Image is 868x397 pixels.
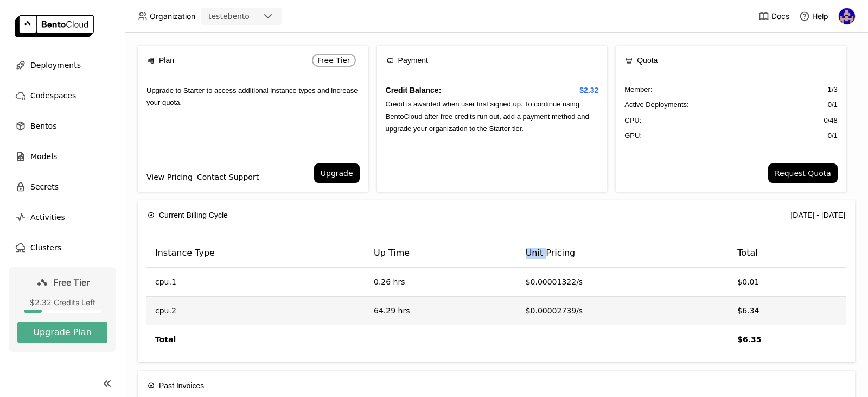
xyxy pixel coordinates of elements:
[17,322,107,343] button: Upgrade Plan
[159,54,174,66] span: Plan
[517,239,729,268] th: Unit Pricing
[771,11,789,21] span: Docs
[758,11,789,22] a: Docs
[828,99,838,110] span: 0 / 1
[729,268,846,297] td: $0.01
[828,84,838,95] span: 1 / 3
[624,130,642,141] span: GPU:
[637,54,658,66] span: Quota
[146,268,365,297] td: cpu.1
[365,239,517,268] th: Up Time
[579,84,598,96] span: $2.32
[9,85,116,106] a: Codespaces
[737,335,761,344] strong: $6.35
[197,171,259,183] a: Contact Support
[517,268,729,297] td: $0.00001322/s
[9,146,116,167] a: Models
[839,8,855,24] img: sidney santos
[729,297,846,325] td: $6.34
[365,297,517,325] td: 64.29 hrs
[9,267,116,352] a: Free Tier$2.32 Credits LeftUpgrade Plan
[314,163,360,183] button: Upgrade
[9,206,116,228] a: Activities
[624,115,641,126] span: CPU:
[9,115,116,137] a: Bentos
[30,89,76,102] span: Codespaces
[9,237,116,259] a: Clusters
[251,11,252,22] input: Selected testebento.
[768,163,838,183] button: Request Quota
[386,100,589,133] span: Credit is awarded when user first signed up. To continue using BentoCloud after free credits run ...
[365,268,517,297] td: 0.26 hrs
[828,130,838,141] span: 0 / 1
[9,176,116,198] a: Secrets
[624,99,689,110] span: Active Deployments :
[30,150,57,163] span: Models
[146,239,365,268] th: Instance Type
[146,86,358,106] span: Upgrade to Starter to access additional instance types and increase your quota.
[155,335,176,344] strong: Total
[30,119,56,133] span: Bentos
[17,298,107,307] div: $2.32 Credits Left
[9,54,116,76] a: Deployments
[159,380,204,392] span: Past Invoices
[53,277,90,288] span: Free Tier
[812,11,828,21] span: Help
[398,54,428,66] span: Payment
[729,239,846,268] th: Total
[208,11,250,22] div: testebento
[146,297,365,325] td: cpu.2
[624,84,652,95] span: Member :
[790,209,845,221] div: [DATE] - [DATE]
[30,180,59,193] span: Secrets
[150,11,195,21] span: Organization
[317,56,350,65] span: Free Tier
[386,84,599,96] h4: Credit Balance:
[146,171,193,183] a: View Pricing
[30,211,65,224] span: Activities
[159,209,228,221] span: Current Billing Cycle
[517,297,729,325] td: $0.00002739/s
[799,11,828,22] div: Help
[15,15,94,37] img: logo
[30,241,61,254] span: Clusters
[30,59,81,72] span: Deployments
[824,115,838,126] span: 0 / 48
